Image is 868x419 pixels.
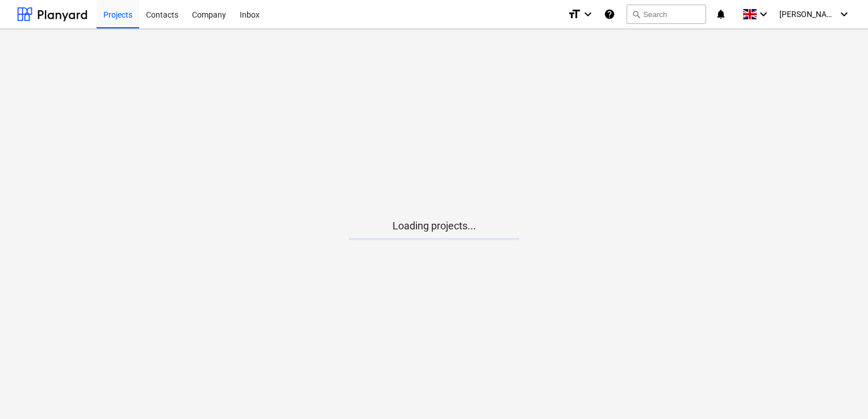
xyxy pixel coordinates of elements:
i: keyboard_arrow_down [837,7,851,21]
i: format_size [567,7,581,21]
span: [PERSON_NAME] [779,10,836,19]
i: keyboard_arrow_down [581,7,595,21]
i: Knowledge base [604,7,615,21]
button: Search [627,5,706,24]
p: Loading projects... [349,219,519,233]
i: notifications [715,7,727,21]
i: keyboard_arrow_down [757,7,770,21]
span: search [632,10,641,19]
